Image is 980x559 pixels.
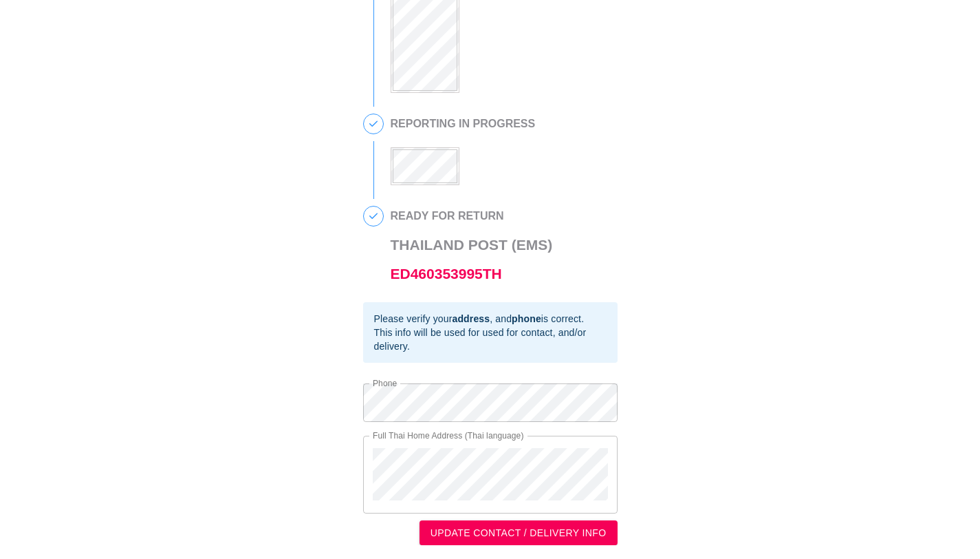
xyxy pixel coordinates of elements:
[364,207,383,226] span: 4
[431,525,607,542] span: UPDATE CONTACT / DELIVERY INFO
[420,520,618,546] button: UPDATE CONTACT / DELIVERY INFO
[452,313,490,324] b: address
[391,231,553,288] h3: Thailand Post (EMS)
[391,118,536,130] h2: REPORTING IN PROGRESS
[374,312,607,326] div: Please verify your , and is correct.
[512,313,541,324] b: phone
[391,210,553,222] h2: READY FOR RETURN
[374,326,607,353] div: This info will be used for used for contact, and/or delivery.
[364,114,383,134] span: 3
[391,266,502,282] a: ED460353995TH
